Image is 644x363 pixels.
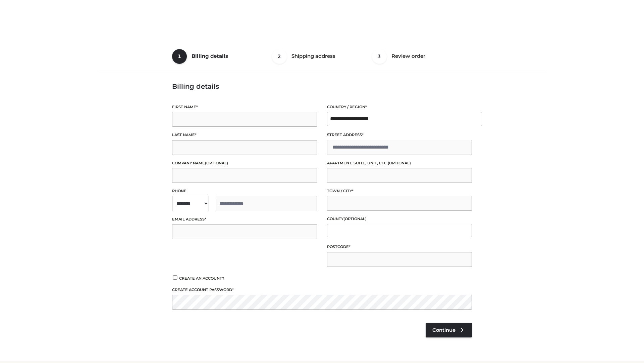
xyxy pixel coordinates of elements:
label: Phone [172,188,317,194]
span: Billing details [192,53,228,59]
label: Email address [172,216,317,223]
span: (optional) [388,161,411,165]
span: Shipping address [291,53,335,59]
label: County [327,216,472,222]
span: Review order [391,53,425,59]
span: Continue [432,327,455,333]
label: First name [172,104,317,110]
span: 2 [272,49,287,64]
label: Town / City [327,188,472,194]
h3: Billing details [172,82,472,90]
input: Create an account? [172,275,178,280]
span: 3 [372,49,387,64]
span: 1 [172,49,187,64]
span: (optional) [205,161,228,165]
label: Country / Region [327,104,472,110]
label: Postcode [327,244,472,250]
a: Continue [426,323,472,337]
span: (optional) [343,216,367,221]
label: Street address [327,132,472,138]
label: Apartment, suite, unit, etc. [327,160,472,166]
label: Last name [172,132,317,138]
label: Company name [172,160,317,166]
span: Create an account? [179,276,224,281]
label: Create account password [172,287,472,293]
